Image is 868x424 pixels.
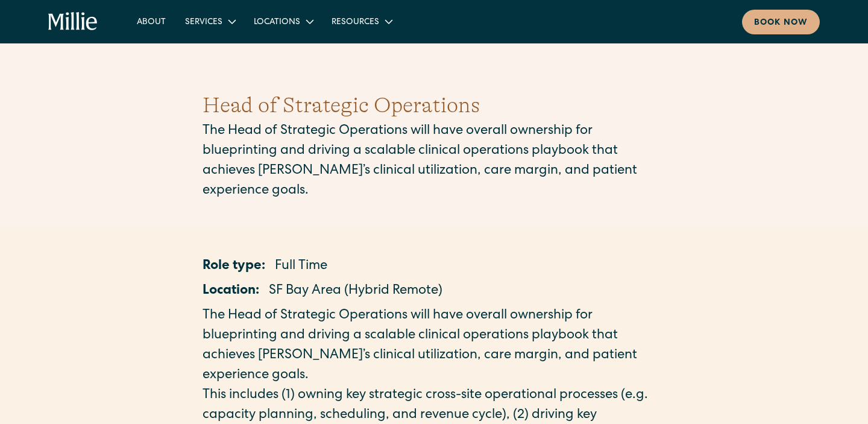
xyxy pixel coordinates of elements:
[203,282,259,302] p: Location:
[269,282,442,302] p: SF Bay Area (Hybrid Remote)
[127,11,175,31] a: About
[48,12,98,31] a: home
[322,11,401,31] div: Resources
[203,89,665,122] h1: Head of Strategic Operations
[254,16,300,29] div: Locations
[203,306,665,386] p: The Head of Strategic Operations will have overall ownership for blueprinting and driving a scala...
[742,10,820,34] a: Book now
[332,16,379,29] div: Resources
[244,11,322,31] div: Locations
[185,16,222,29] div: Services
[275,257,327,277] p: Full Time
[754,17,808,30] div: Book now
[175,11,244,31] div: Services
[203,122,665,201] p: The Head of Strategic Operations will have overall ownership for blueprinting and driving a scala...
[203,257,265,277] p: Role type:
